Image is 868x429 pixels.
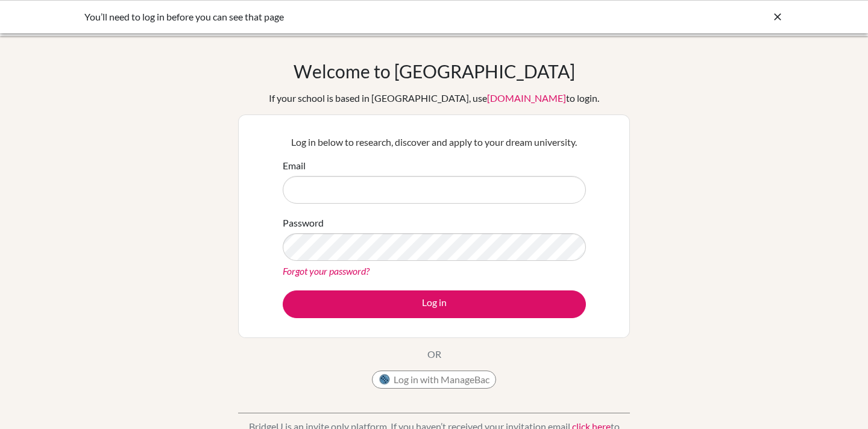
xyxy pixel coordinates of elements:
[283,135,586,149] p: Log in below to research, discover and apply to your dream university.
[827,388,856,417] iframe: Intercom live chat
[372,371,496,389] button: Log in with ManageBac
[269,91,599,105] div: If your school is based in [GEOGRAPHIC_DATA], use to login.
[427,347,441,362] p: OR
[283,290,586,318] button: Log in
[283,216,324,230] label: Password
[283,265,370,277] a: Forgot your password?
[84,10,603,24] div: You’ll need to log in before you can see that page
[487,92,566,104] a: [DOMAIN_NAME]
[294,60,575,82] h1: Welcome to [GEOGRAPHIC_DATA]
[283,158,306,173] label: Email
